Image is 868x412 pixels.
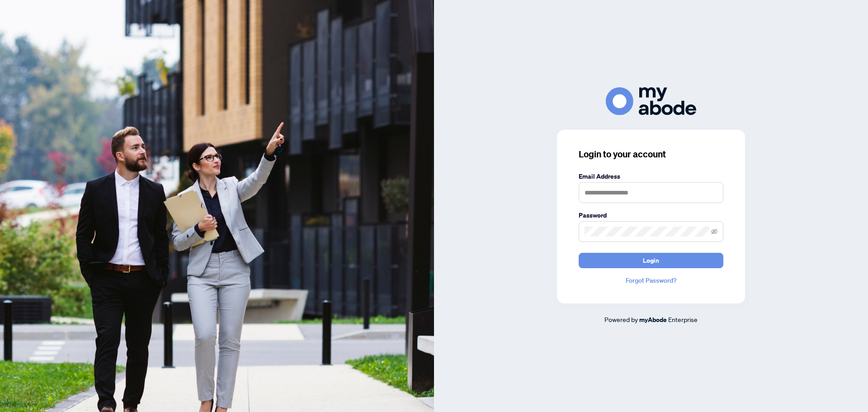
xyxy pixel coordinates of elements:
[643,253,659,268] span: Login
[668,315,698,323] span: Enterprise
[604,315,638,323] span: Powered by
[579,210,723,220] label: Password
[639,315,667,325] a: myAbode
[579,171,723,181] label: Email Address
[579,275,723,285] a: Forgot Password?
[579,148,723,161] h3: Login to your account
[606,87,696,115] img: ma-logo
[711,228,717,235] span: eye-invisible
[579,253,723,268] button: Login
